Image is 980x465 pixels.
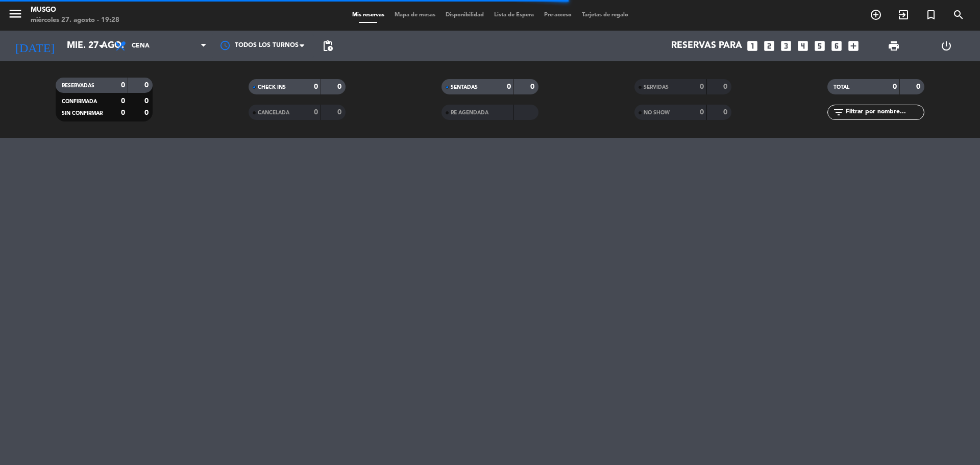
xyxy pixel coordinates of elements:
strong: 0 [723,83,729,90]
span: NO SHOW [644,110,670,115]
i: search [952,9,965,21]
strong: 0 [144,97,151,105]
i: arrow_drop_down [95,40,107,52]
i: add_box [847,39,860,53]
strong: 0 [121,109,125,116]
span: print [888,40,900,52]
button: menu [8,6,23,25]
strong: 0 [700,109,704,116]
i: power_settings_new [940,40,952,52]
span: CHECK INS [258,85,286,90]
i: looks_3 [779,39,793,53]
span: SIN CONFIRMAR [62,111,103,116]
span: RESERVADAS [62,83,94,88]
i: turned_in_not [925,9,937,21]
i: menu [8,6,23,21]
i: looks_one [746,39,759,53]
strong: 0 [121,82,125,89]
div: LOG OUT [920,31,972,61]
strong: 0 [507,83,511,90]
span: Cena [132,42,150,50]
i: looks_5 [813,39,826,53]
span: TOTAL [834,85,849,90]
i: filter_list [832,106,845,118]
strong: 0 [893,83,897,90]
strong: 0 [144,82,151,89]
i: looks_4 [796,39,810,53]
span: Mapa de mesas [389,12,440,18]
span: CANCELADA [258,110,289,115]
strong: 0 [144,109,151,116]
i: [DATE] [8,35,62,57]
i: add_circle_outline [870,9,882,21]
span: Pre-acceso [539,12,577,18]
span: pending_actions [322,40,334,52]
span: SENTADAS [451,85,478,90]
strong: 0 [723,109,729,116]
span: Disponibilidad [440,12,489,18]
strong: 0 [314,83,318,90]
span: RE AGENDADA [451,110,488,115]
span: CONFIRMADA [62,99,97,104]
i: looks_6 [830,39,843,53]
span: SERVIDAS [644,85,669,90]
div: Musgo [31,5,119,15]
strong: 0 [530,83,536,90]
span: Reservas para [671,41,742,51]
i: looks_two [763,39,776,53]
span: Mis reservas [347,12,389,18]
strong: 0 [314,109,318,116]
strong: 0 [337,109,344,116]
strong: 0 [337,83,344,90]
div: miércoles 27. agosto - 19:28 [31,15,119,26]
strong: 0 [916,83,922,90]
i: exit_to_app [897,9,910,21]
span: Tarjetas de regalo [577,12,633,18]
strong: 0 [121,97,125,105]
strong: 0 [700,83,704,90]
span: Lista de Espera [489,12,539,18]
input: Filtrar por nombre... [845,107,924,118]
